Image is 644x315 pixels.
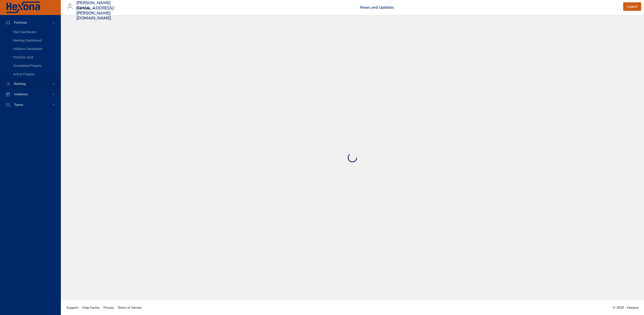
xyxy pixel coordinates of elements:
button: Logout [623,2,641,11]
a: Terms of Service [116,302,143,313]
span: Logout [627,4,637,10]
div: Raintree [76,5,96,12]
span: Backlog Dashboard [13,38,41,43]
span: Privacy [103,305,114,310]
span: Initiative Dashboard [13,47,42,51]
span: Active Projects [13,72,35,76]
span: © 2020 - Hexona [613,305,638,310]
span: Completed Projects [13,63,42,68]
span: Portfolio Grid [13,55,33,59]
a: Privacy [102,302,116,313]
span: Portfolio [10,20,31,25]
h3: [PERSON_NAME][EMAIL_ADDRESS][PERSON_NAME][DOMAIN_NAME] [76,0,114,21]
a: Help Center [80,302,102,313]
span: Backlog [10,82,29,86]
a: Support [65,302,80,313]
img: Hexona [6,2,41,13]
a: News and Updates [360,5,394,10]
span: Help Center [82,305,100,310]
span: Terms of Service [117,305,142,310]
span: Teams [10,103,27,107]
span: Support [66,305,78,310]
span: Risk Dashboard [13,30,36,34]
span: Initiatives [10,92,32,96]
